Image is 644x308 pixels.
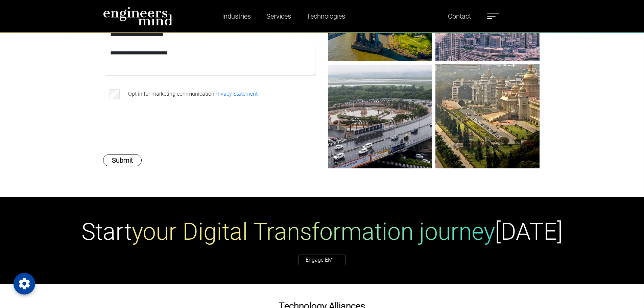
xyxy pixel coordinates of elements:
a: Contact [445,8,474,24]
a: Engage EM [299,255,346,265]
a: Industries [219,8,254,24]
img: logo [103,7,173,26]
a: Privacy Statement [214,91,258,97]
img: gif [435,64,540,168]
label: Opt in for marketing communication [128,90,258,98]
iframe: reCAPTCHA [107,112,210,138]
img: gif [328,64,432,168]
button: Submit [103,154,142,166]
span: your Digital Transformation journey [132,218,495,245]
a: Technologies [304,8,348,24]
a: Services [264,8,294,24]
h1: Start [DATE] [81,217,563,246]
